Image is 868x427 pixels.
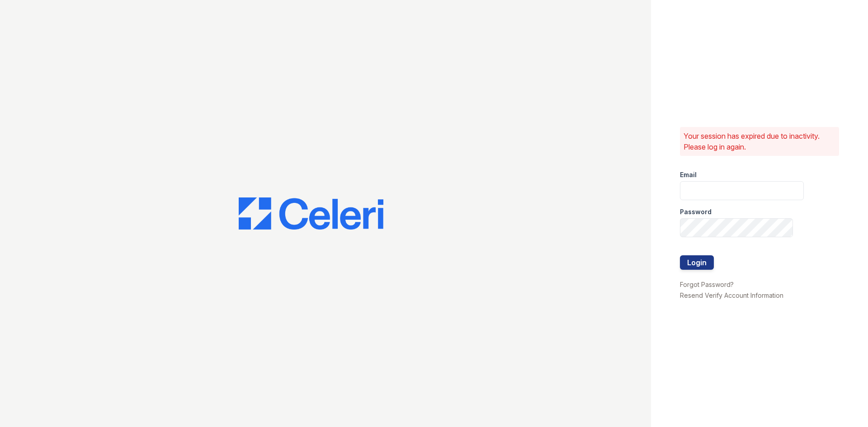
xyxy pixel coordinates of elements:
[680,207,712,216] label: Password
[680,281,734,288] a: Forgot Password?
[680,291,783,299] a: Resend Verify Account Information
[680,170,697,179] label: Email
[680,255,714,270] button: Login
[239,197,383,230] img: CE_Logo_Blue-a8612792a0a2168367f1c8372b55b34899dd931a85d93a1a3d3e32e68fde9ad4.png
[684,131,835,152] p: Your session has expired due to inactivity. Please log in again.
